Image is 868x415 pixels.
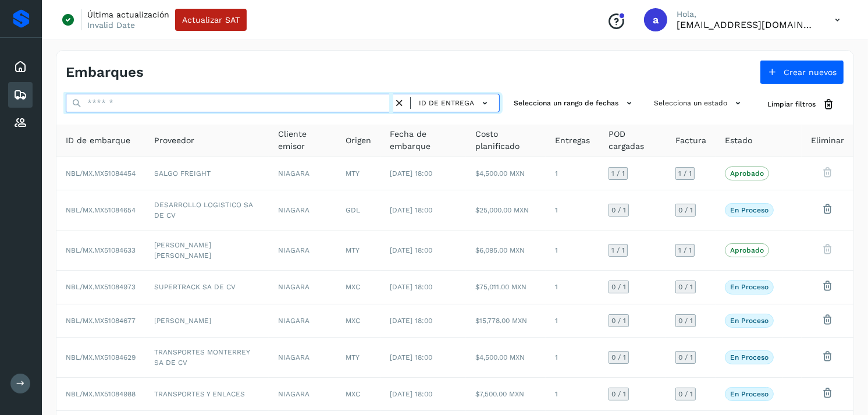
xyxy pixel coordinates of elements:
[278,128,327,152] span: Cliente emisor
[145,230,269,271] td: [PERSON_NAME] [PERSON_NAME]
[269,378,336,411] td: NIAGARA
[730,390,769,398] p: En proceso
[336,338,380,378] td: MTY
[66,64,144,81] h4: Embarques
[767,99,816,109] span: Limpiar filtros
[730,317,769,325] p: En proceso
[269,271,336,304] td: NIAGARA
[730,169,764,178] p: Aprobado
[145,157,269,190] td: SALGO FREIGHT
[66,390,136,398] span: NBL/MX.MX51084988
[145,271,269,304] td: SUPERTRACK SA DE CV
[87,9,169,20] p: Última actualización
[336,190,380,230] td: GDL
[475,128,536,152] span: Costo planificado
[611,207,626,214] span: 0 / 1
[466,190,546,230] td: $25,000.00 MXN
[8,54,33,80] div: Inicio
[466,230,546,271] td: $6,095.00 MXN
[269,338,336,378] td: NIAGARA
[66,283,136,291] span: NBL/MX.MX51084973
[145,304,269,338] td: [PERSON_NAME]
[66,134,130,147] span: ID de embarque
[336,271,380,304] td: MXC
[811,134,844,147] span: Eliminar
[730,206,769,214] p: En proceso
[649,94,749,113] button: Selecciona un estado
[611,391,626,398] span: 0 / 1
[346,134,371,147] span: Origen
[677,9,816,19] p: Hola,
[390,390,432,398] span: [DATE] 18:00
[466,304,546,338] td: $15,778.00 MXN
[390,169,432,178] span: [DATE] 18:00
[269,304,336,338] td: NIAGARA
[66,206,136,214] span: NBL/MX.MX51084654
[336,304,380,338] td: MXC
[546,157,599,190] td: 1
[760,60,844,84] button: Crear nuevos
[66,169,136,178] span: NBL/MX.MX51084454
[145,190,269,230] td: DESARROLLO LOGISTICO SA DE CV
[415,95,495,112] button: ID de entrega
[509,94,640,113] button: Selecciona un rango de fechas
[390,317,432,325] span: [DATE] 18:00
[336,230,380,271] td: MTY
[677,19,816,30] p: alejperez@niagarawater.com
[675,134,706,147] span: Factura
[8,82,33,108] div: Embarques
[269,230,336,271] td: NIAGARA
[611,283,626,290] span: 0 / 1
[269,190,336,230] td: NIAGARA
[678,283,693,290] span: 0 / 1
[466,271,546,304] td: $75,011.00 MXN
[466,338,546,378] td: $4,500.00 MXN
[546,271,599,304] td: 1
[336,378,380,411] td: MXC
[678,354,693,361] span: 0 / 1
[611,317,626,324] span: 0 / 1
[730,246,764,254] p: Aprobado
[390,206,432,214] span: [DATE] 18:00
[546,190,599,230] td: 1
[390,246,432,254] span: [DATE] 18:00
[66,246,136,254] span: NBL/MX.MX51084633
[8,110,33,136] div: Proveedores
[87,20,135,30] p: Invalid Date
[609,128,657,152] span: POD cargadas
[466,378,546,411] td: $7,500.00 MXN
[678,247,692,254] span: 1 / 1
[419,98,474,108] span: ID de entrega
[611,354,626,361] span: 0 / 1
[390,283,432,291] span: [DATE] 18:00
[730,283,769,291] p: En proceso
[678,170,692,177] span: 1 / 1
[546,378,599,411] td: 1
[390,353,432,361] span: [DATE] 18:00
[678,317,693,324] span: 0 / 1
[466,157,546,190] td: $4,500.00 MXN
[725,134,752,147] span: Estado
[555,134,590,147] span: Entregas
[611,247,625,254] span: 1 / 1
[66,353,136,361] span: NBL/MX.MX51084629
[546,338,599,378] td: 1
[678,391,693,398] span: 0 / 1
[154,134,194,147] span: Proveedor
[145,338,269,378] td: TRANSPORTES MONTERREY SA DE CV
[390,128,457,152] span: Fecha de embarque
[546,304,599,338] td: 1
[546,230,599,271] td: 1
[758,94,844,115] button: Limpiar filtros
[730,353,769,361] p: En proceso
[66,317,136,325] span: NBL/MX.MX51084677
[784,68,837,76] span: Crear nuevos
[336,157,380,190] td: MTY
[269,157,336,190] td: NIAGARA
[175,9,247,31] button: Actualizar SAT
[678,207,693,214] span: 0 / 1
[145,378,269,411] td: TRANSPORTES Y ENLACES
[611,170,625,177] span: 1 / 1
[182,16,240,24] span: Actualizar SAT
